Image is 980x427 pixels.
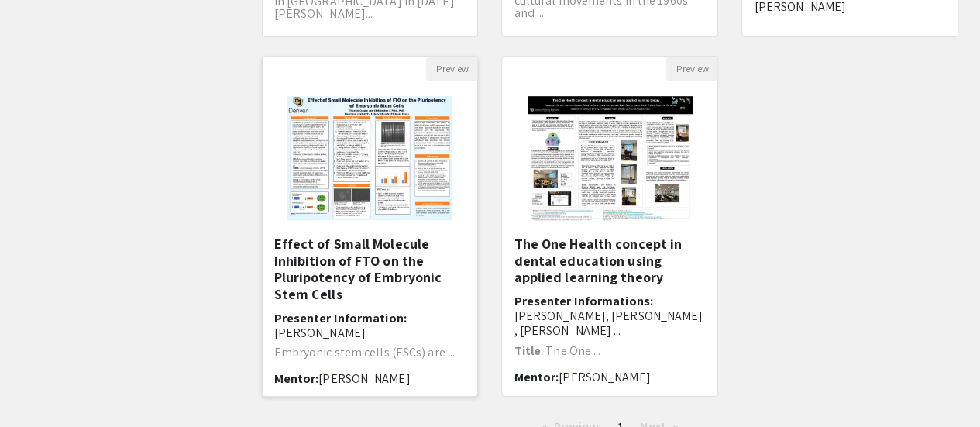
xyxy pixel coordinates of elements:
[514,294,706,339] h6: Presenter Informations:
[514,345,706,357] p: : The One ...
[754,26,799,42] span: Mentor:
[272,81,468,236] img: <p class="ql-align-center"><span style="color: black;">Effect of Small Molecule Inhibition of FTO...
[501,56,718,397] div: Open Presentation <p class="ql-align-center"><strong style="color: rgb(0, 0, 0);">The One Health ...
[318,370,410,387] span: [PERSON_NAME]
[426,57,477,81] button: Preview
[514,308,703,339] span: [PERSON_NAME], [PERSON_NAME] , [PERSON_NAME] ...
[512,81,708,236] img: <p class="ql-align-center"><strong style="color: rgb(0, 0, 0);">The One Health concept in dental ...
[274,325,366,341] span: [PERSON_NAME]
[262,56,479,397] div: Open Presentation <p class="ql-align-center"><span style="color: black;">Effect of Small Molecule...
[514,369,559,385] span: Mentor:
[274,311,466,340] h6: Presenter Information:
[514,236,706,286] h5: The One Health concept in dental education using applied learning theory
[514,343,541,359] strong: Title
[274,236,466,302] h5: Effect of Small Molecule Inhibition of FTO on the Pluripotency of Embryonic Stem Cells
[274,346,466,359] p: Embryonic stem cells (ESCs) are ...
[559,369,650,385] span: [PERSON_NAME]
[12,357,66,415] iframe: Chat
[666,57,717,81] button: Preview
[754,26,921,71] span: [PERSON_NAME], MSS, MURP ([GEOGRAPHIC_DATA][US_STATE])
[274,370,319,387] span: Mentor:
